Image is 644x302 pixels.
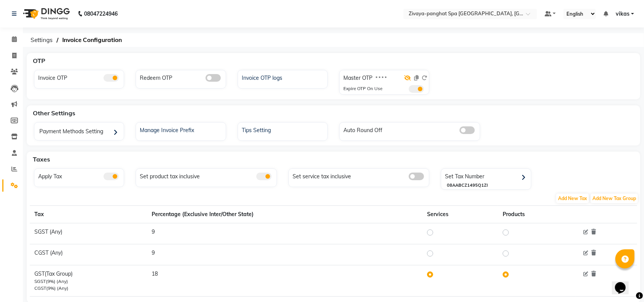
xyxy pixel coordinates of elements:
[291,171,429,181] div: Set service tax inclusive
[58,33,126,47] span: Invoice Configuration
[591,194,638,203] span: Add New Tax Group
[30,244,147,265] td: CGST (Any)
[19,3,72,24] img: logo
[147,205,422,223] th: Percentage (Exclusive Inter/Other State)
[147,244,422,265] td: 9
[136,124,225,134] a: Manage Invoice Prefix
[34,278,142,285] div: SGST(9%) (Any)
[30,265,147,296] td: GST
[34,285,142,292] div: CGST(9%) (Any)
[498,205,576,223] th: Products
[447,182,531,189] div: 08AABCZ1495Q1ZI
[138,124,225,134] div: Manage Invoice Prefix
[27,33,57,47] span: Settings
[36,171,124,181] div: Apply Tax
[555,195,590,202] a: Add New Tax
[343,85,382,93] div: Expire OTP On Use
[612,271,636,294] iframe: chat widget
[147,265,422,296] td: 18
[36,72,124,82] div: Invoice OTP
[138,171,277,181] div: Set product tax inclusive
[240,72,327,82] div: Invoice OTP logs
[30,223,147,244] td: SGST (Any)
[341,124,480,134] div: Auto Round Off
[422,205,498,223] th: Services
[238,124,327,134] a: Tips Setting
[443,171,531,182] div: Set Tax Number
[556,194,589,203] span: Add New Tax
[616,10,629,18] span: vikas
[590,195,639,202] a: Add New Tax Group
[84,3,118,24] b: 08047224946
[45,270,73,277] span: (Tax Group)
[36,124,124,140] div: Payment Methods Setting
[240,124,327,134] div: Tips Setting
[147,223,422,244] td: 9
[343,74,372,82] label: Master OTP
[138,72,225,82] div: Redeem OTP
[238,72,327,82] a: Invoice OTP logs
[30,205,147,223] th: Tax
